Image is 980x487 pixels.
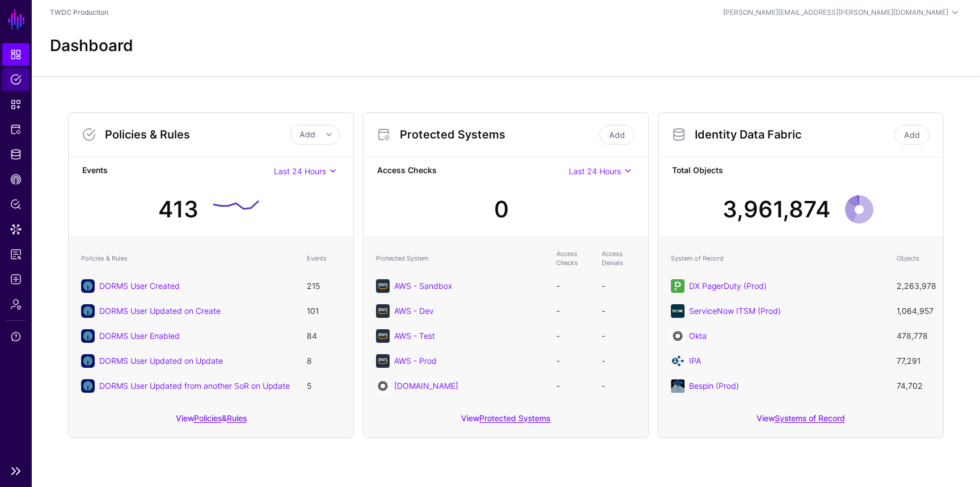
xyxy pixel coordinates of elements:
span: Last 24 Hours [569,166,621,176]
img: svg+xml;base64,PHN2ZyB3aWR0aD0iNjQiIGhlaWdodD0iNjQiIHZpZXdCb3g9IjAgMCA2NCA2NCIgZmlsbD0ibm9uZSIgeG... [671,329,685,343]
img: svg+xml;base64,PHN2ZyB3aWR0aD0iNjQiIGhlaWdodD0iNjQiIHZpZXdCb3g9IjAgMCA2NCA2NCIgZmlsbD0ibm9uZSIgeG... [376,329,390,343]
a: ServiceNow ITSM (Prod) [689,306,781,316]
td: 74,702 [891,373,936,398]
span: Support [10,331,22,342]
a: DORMS User Updated on Create [99,306,221,316]
a: DX PagerDuty (Prod) [689,281,767,291]
a: AWS - Dev [394,306,434,316]
div: View [658,405,943,438]
span: CAEP Hub [10,174,22,185]
img: svg+xml;base64,PHN2ZyB3aWR0aD0iNjQiIGhlaWdodD0iNjQiIHZpZXdCb3g9IjAgMCA2NCA2NCIgZmlsbD0ibm9uZSIgeG... [376,354,390,368]
a: DORMS User Updated from another SoR on Update [99,381,290,391]
span: Data Lens [10,224,22,235]
span: Policies [10,74,22,85]
th: Policies & Rules [75,244,301,274]
div: View & [69,405,353,438]
div: [PERSON_NAME][EMAIL_ADDRESS][PERSON_NAME][DOMAIN_NAME] [723,7,948,18]
a: AWS - Prod [394,356,437,366]
td: - [551,299,596,324]
a: AWS - Test [394,331,435,341]
a: CAEP Hub [2,168,29,191]
img: svg+xml;base64,PHN2ZyB3aWR0aD0iNjQiIGhlaWdodD0iNjQiIHZpZXdCb3g9IjAgMCA2NCA2NCIgZmlsbD0ibm9uZSIgeG... [376,304,390,318]
td: 478,778 [891,324,936,349]
td: 101 [301,299,347,324]
a: Data Lens [2,218,29,241]
a: Reports [2,243,29,266]
span: Admin [10,299,22,310]
h2: Dashboard [50,36,133,56]
a: Bespin (Prod) [689,381,739,391]
td: 1,064,957 [891,299,936,324]
span: Logs [10,274,22,285]
a: DORMS User Updated on Update [99,356,223,366]
a: AWS - Sandbox [394,281,452,291]
th: Objects [891,244,936,274]
span: Reports [10,249,22,260]
div: 3,961,874 [723,192,830,226]
span: Last 24 Hours [274,166,326,176]
td: - [551,349,596,373]
a: [DOMAIN_NAME] [394,381,458,391]
img: svg+xml;base64,PHN2ZyB2ZXJzaW9uPSIxLjEiIGlkPSJMYXllcl8xIiB4bWxucz0iaHR0cDovL3d3dy53My5vcmcvMjAwMC... [671,379,685,393]
span: Identity Data Fabric [10,149,22,160]
strong: Access Checks [377,164,569,178]
strong: Events [82,164,274,178]
img: svg+xml;base64,PHN2ZyB3aWR0aD0iNjQiIGhlaWdodD0iNjQiIHZpZXdCb3g9IjAgMCA2NCA2NCIgZmlsbD0ibm9uZSIgeG... [376,379,390,393]
a: Rules [227,413,247,423]
a: Snippets [2,93,29,116]
a: Identity Data Fabric [2,143,29,166]
td: 5 [301,373,347,398]
div: 413 [158,192,198,226]
td: 77,291 [891,349,936,373]
a: Okta [689,331,707,341]
strong: Total Objects [672,164,930,178]
a: Policy Lens [2,193,29,216]
th: Access Checks [551,244,596,274]
a: TWDC Production [50,8,108,16]
td: - [596,274,641,299]
a: Add [599,125,635,145]
td: - [551,373,596,398]
a: SGNL [7,7,26,32]
th: System of Record [665,244,891,274]
td: 2,263,978 [891,274,936,299]
img: svg+xml;base64,PHN2ZyB3aWR0aD0iNjQiIGhlaWdodD0iNjQiIHZpZXdCb3g9IjAgMCA2NCA2NCIgZmlsbD0ibm9uZSIgeG... [671,279,685,293]
a: Logs [2,268,29,291]
td: - [596,349,641,373]
th: Events [301,244,347,274]
a: Add [894,125,930,145]
td: 215 [301,274,347,299]
div: 0 [494,192,509,226]
img: svg+xml;base64,PD94bWwgdmVyc2lvbj0iMS4wIiBlbmNvZGluZz0iVVRGLTgiIHN0YW5kYWxvbmU9Im5vIj8+CjwhLS0gQ3... [671,354,685,368]
th: Protected System [370,244,551,274]
a: Protected Systems [2,118,29,141]
td: - [551,274,596,299]
span: Protected Systems [10,124,22,135]
h3: Policies & Rules [105,128,290,141]
span: Add [299,129,315,139]
a: DORMS User Enabled [99,331,180,341]
img: svg+xml;base64,PHN2ZyB3aWR0aD0iNjQiIGhlaWdodD0iNjQiIHZpZXdCb3g9IjAgMCA2NCA2NCIgZmlsbD0ibm9uZSIgeG... [376,279,390,293]
a: Admin [2,293,29,316]
td: - [596,324,641,349]
a: Policies [194,413,222,423]
span: Snippets [10,99,22,110]
td: - [596,373,641,398]
th: Access Denials [596,244,641,274]
a: Dashboard [2,43,29,66]
a: IPA [689,356,701,366]
td: 84 [301,324,347,349]
img: svg+xml;base64,PHN2ZyB3aWR0aD0iNjQiIGhlaWdodD0iNjQiIHZpZXdCb3g9IjAgMCA2NCA2NCIgZmlsbD0ibm9uZSIgeG... [671,304,685,318]
div: View [364,405,648,438]
h3: Identity Data Fabric [695,128,892,141]
a: Policies [2,68,29,91]
td: 8 [301,349,347,373]
td: - [551,324,596,349]
a: Systems of Record [775,413,845,423]
span: Dashboard [10,49,22,60]
a: Protected Systems [479,413,550,423]
span: Policy Lens [10,199,22,210]
a: DORMS User Created [99,281,180,291]
h3: Protected Systems [400,128,597,141]
td: - [596,299,641,324]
